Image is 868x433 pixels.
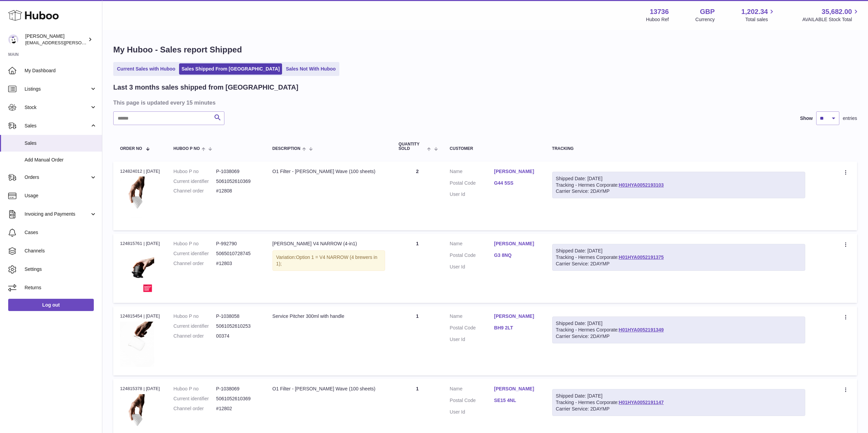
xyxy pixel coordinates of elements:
a: H01HYA0052191375 [619,254,664,260]
strong: GBP [700,7,715,16]
div: Huboo Ref [646,16,669,23]
div: Tracking - Hermes Corporate: [552,389,805,416]
dt: Channel order [174,405,216,412]
dt: Current identifier [174,323,216,329]
dt: Postal Code [450,180,494,188]
dt: User Id [450,191,494,198]
dt: Name [450,168,494,176]
a: BH9 2LT [494,325,539,331]
span: Order No [120,146,142,151]
dt: Postal Code [450,397,494,405]
a: [PERSON_NAME] [494,386,539,392]
a: [PERSON_NAME] [494,313,539,320]
span: Cases [25,229,97,236]
div: O1 Filter - [PERSON_NAME] Wave (100 sheets) [273,168,385,175]
div: 124815761 | [DATE] [120,241,160,247]
div: Carrier Service: 2DAYMP [556,333,801,340]
dt: Huboo P no [174,241,216,247]
div: Customer [450,146,539,151]
a: 35,682.00 AVAILABLE Stock Total [802,7,860,23]
dd: #12808 [216,188,259,194]
td: 1 [392,234,443,303]
span: Description [273,146,300,151]
img: horia@orea.uk [8,34,18,45]
div: Shipped Date: [DATE] [556,248,801,254]
a: Log out [8,299,94,311]
dd: 5061052610369 [216,178,259,185]
span: Total sales [745,16,776,23]
dt: Huboo P no [174,168,216,175]
dt: Current identifier [174,396,216,402]
div: [PERSON_NAME] [25,33,87,46]
span: Listings [25,86,90,92]
strong: 13736 [650,7,669,16]
dt: Name [450,313,494,321]
dd: 5061052610253 [216,323,259,329]
div: Variation: [273,250,385,271]
dd: P-1038069 [216,386,259,392]
a: G44 5SS [494,180,539,186]
div: Tracking - Hermes Corporate: [552,244,805,271]
dt: User Id [450,336,494,343]
div: [PERSON_NAME] V4 NARROW (4-in1) [273,241,385,247]
div: 124815378 | [DATE] [120,386,160,392]
span: Orders [25,174,90,181]
span: Add Manual Order [25,157,97,163]
img: 137361742780911.png [120,176,154,222]
div: Carrier Service: 2DAYMP [556,188,801,195]
span: Sales [25,123,90,129]
span: Settings [25,266,97,273]
a: Sales Shipped From [GEOGRAPHIC_DATA] [179,63,282,75]
a: [PERSON_NAME] [494,168,539,175]
span: 35,682.00 [822,7,852,16]
dd: 00374 [216,333,259,339]
dt: Channel order [174,188,216,194]
div: Tracking [552,146,805,151]
dd: 5061052610369 [216,396,259,402]
dd: #12803 [216,260,259,267]
a: [PERSON_NAME] [494,241,539,247]
dd: #12802 [216,405,259,412]
span: Option 1 = V4 NARROW (4 brewers in 1); [276,254,378,266]
h3: This page is updated every 15 minutes [113,99,855,106]
div: Shipped Date: [DATE] [556,175,801,182]
div: Tracking - Hermes Corporate: [552,172,805,199]
div: Shipped Date: [DATE] [556,320,801,327]
span: Channels [25,248,97,254]
span: AVAILABLE Stock Total [802,16,860,23]
dd: P-1038069 [216,168,259,175]
dt: Name [450,386,494,394]
span: 1,202.34 [741,7,768,16]
label: Show [800,115,813,122]
dd: P-1038058 [216,313,259,320]
div: Shipped Date: [DATE] [556,393,801,399]
span: Huboo P no [174,146,200,151]
span: Quantity Sold [399,142,426,151]
dt: Channel order [174,260,216,267]
span: [EMAIL_ADDRESS][PERSON_NAME][DOMAIN_NAME] [25,40,137,45]
div: Tracking - Hermes Corporate: [552,316,805,343]
dt: User Id [450,264,494,270]
a: H01HYA0052191147 [619,400,664,405]
a: Sales Not With Huboo [283,63,338,75]
span: Stock [25,104,90,111]
dt: Channel order [174,333,216,339]
dt: Current identifier [174,178,216,185]
span: Returns [25,284,97,291]
h1: My Huboo - Sales report Shipped [113,44,857,55]
dt: Huboo P no [174,386,216,392]
span: Usage [25,192,97,199]
td: 2 [392,161,443,231]
dt: Postal Code [450,252,494,260]
a: Current Sales with Huboo [115,63,178,75]
img: 137361742779769.png [120,322,154,367]
dd: 5065010728745 [216,250,259,257]
dd: P-992790 [216,241,259,247]
a: SE15 4NL [494,397,539,404]
div: Carrier Service: 2DAYMP [556,406,801,412]
dt: Current identifier [174,250,216,257]
span: entries [843,115,857,122]
dt: User Id [450,409,494,415]
span: Invoicing and Payments [25,211,90,217]
td: 1 [392,306,443,375]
